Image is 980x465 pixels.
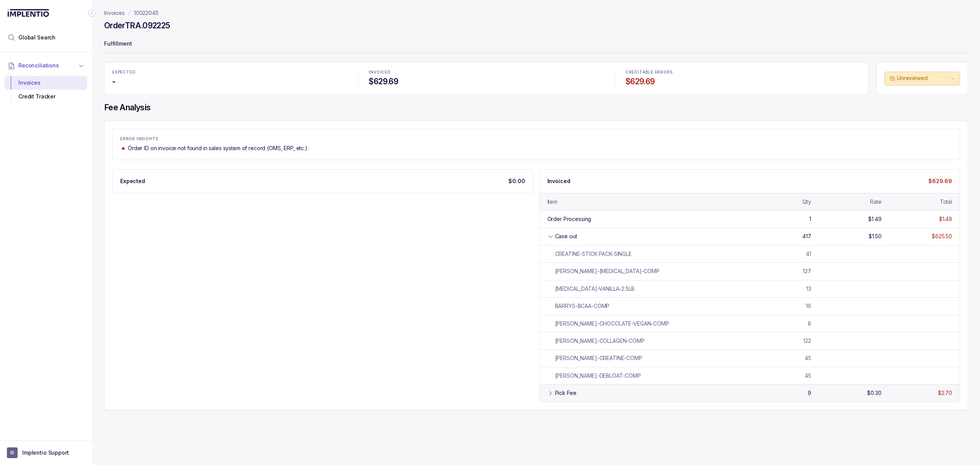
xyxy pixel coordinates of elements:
h4: Fee Analysis [104,102,968,113]
a: Invoices [104,9,125,17]
div: Collapse Icon [87,8,96,18]
div: Item [547,198,557,206]
div: 45 [805,354,811,362]
p: Implentio Support [22,449,69,457]
div: $2.70 [938,389,952,397]
h4: Order TRA.092225 [104,20,170,31]
div: Total [940,198,952,206]
div: 127 [803,267,811,275]
div: 13 [806,285,811,293]
div: Invoices [11,76,81,90]
p: $0.00 [508,177,525,185]
p: ERROR INSIGHTS [120,137,952,141]
div: [MEDICAL_DATA]-VANILLA-2.5LB [547,285,635,293]
img: trend image [120,145,126,151]
div: 9 [808,389,811,397]
h4: $629.69 [369,76,604,87]
div: [PERSON_NAME]-COLLAGEN-COMP [547,337,645,345]
div: Rate [870,198,881,206]
button: Reconciliations [5,57,87,74]
p: EXPECTED [112,70,347,75]
p: Fulfillment [104,37,968,52]
span: Global Search [18,34,56,41]
div: Credit Tracker [11,90,81,103]
p: Unreviewed [897,74,949,82]
div: $1.49 [868,215,881,223]
div: $0.30 [867,389,881,397]
div: 16 [806,302,811,310]
button: User initialsImplentio Support [7,447,85,458]
div: CREATINE-STICK PACK-SINGLE [547,250,632,258]
div: $625.50 [932,232,952,240]
div: Qty [802,198,811,206]
div: Order Processing [547,215,591,223]
div: Reconciliations [5,74,87,105]
span: Reconciliations [18,62,59,69]
div: 417 [802,232,811,240]
div: [PERSON_NAME]-DEBLOAT-COMP [547,372,641,380]
p: $629.69 [928,177,952,185]
span: User initials [7,447,18,458]
nav: breadcrumb [104,9,158,17]
div: BARRYS-BCAA-COMP [547,302,610,310]
div: 45 [805,372,811,380]
div: [PERSON_NAME]-CHOCOLATE-VEGAN-COMP [547,320,669,327]
div: 122 [803,337,811,345]
div: 8 [808,320,811,327]
a: 10022045 [134,9,158,17]
p: INVOICED [369,70,604,75]
div: [PERSON_NAME]-CREATINE-COMP [547,354,642,362]
button: Unreviewed [884,72,960,85]
p: Order ID on invoice not found in sales system of record (OMS, ERP, etc.). [128,144,309,152]
h4: - [112,76,347,87]
div: Pick Fee [555,389,577,397]
div: 1 [809,215,811,223]
h4: $629.69 [626,76,861,87]
p: Expected [120,177,145,185]
p: Invoiced [547,177,570,185]
div: $1.49 [939,215,952,223]
p: CREDITABLE ERRORS [626,70,861,75]
div: Case out [555,232,577,240]
div: [PERSON_NAME]-[MEDICAL_DATA]-COMP [547,267,660,275]
div: 41 [806,250,811,258]
div: $1.50 [869,232,881,240]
